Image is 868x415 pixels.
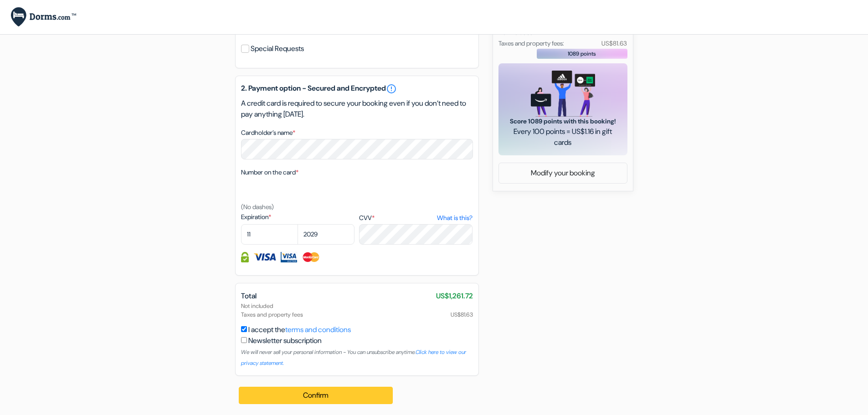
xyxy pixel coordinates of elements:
img: Master Card [302,252,320,262]
a: What is this? [437,213,473,223]
div: Not included Taxes and property fees [241,302,473,319]
label: CVV [359,213,473,223]
label: Cardholder’s name [241,128,295,138]
label: Number on the card [241,168,298,177]
small: Taxes and property fees: [498,39,564,47]
label: I accept the [248,324,351,335]
a: Modify your booking [499,164,627,182]
a: terms and conditions [285,325,351,334]
span: US$1,261.72 [436,291,473,302]
span: Total [241,291,257,301]
label: Expiration [241,212,354,222]
p: A credit card is required to secure your booking even if you don’t need to pay anything [DATE]. [241,98,473,120]
small: We will never sell your personal information - You can unsubscribe anytime. [241,348,466,367]
h5: 2. Payment option - Secured and Encrypted [241,83,473,94]
a: error_outline [386,83,397,94]
small: (No dashes) [241,203,274,211]
small: US$81.63 [601,39,627,47]
span: Score 1089 points with this booking! [509,117,616,126]
small: Not included [498,28,533,36]
span: 1089 points [568,50,596,58]
a: Click here to view our privacy statement. [241,348,466,367]
img: Credit card information fully secured and encrypted [241,252,249,262]
label: Newsletter subscription [248,335,322,346]
button: Confirm [239,387,393,404]
span: Every 100 points = US$1.16 in gift cards [509,126,616,148]
img: gift_card_hero_new.png [531,71,595,117]
img: Visa Electron [281,252,297,262]
label: Special Requests [251,42,304,55]
img: Visa [253,252,276,262]
span: US$81.63 [451,310,473,319]
img: Dorms.com [11,7,76,27]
